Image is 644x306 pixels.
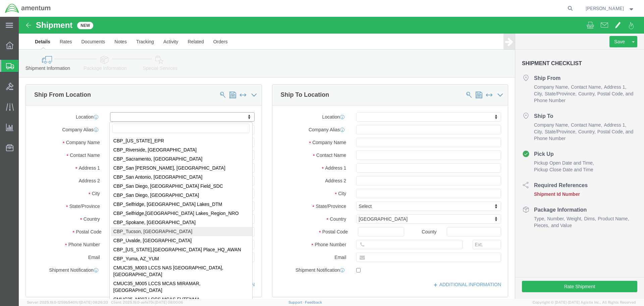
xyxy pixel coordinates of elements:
span: Copyright © [DATE]-[DATE] Agistix Inc., All Rights Reserved [533,300,636,305]
span: Server: 2025.19.0-1259b540fc1 [27,300,108,304]
button: [PERSON_NAME] [585,4,635,12]
a: Feedback [305,300,322,304]
span: Steven Alcott [586,5,624,12]
img: logo [5,3,51,13]
span: Client: 2025.19.0-aefe70c [111,300,183,304]
span: [DATE] 08:26:33 [80,300,108,304]
a: Support [288,300,305,304]
iframe: FS Legacy Container [19,17,644,299]
span: [DATE] 08:00:06 [155,300,183,304]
